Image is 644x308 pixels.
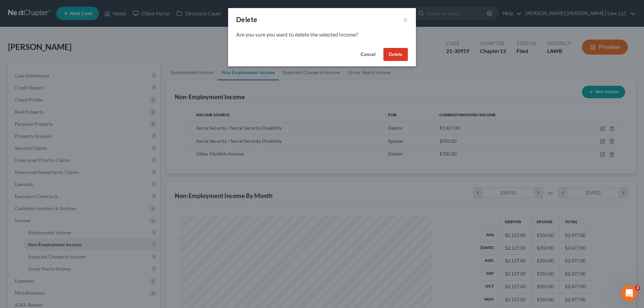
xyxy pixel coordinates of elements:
[236,15,257,24] div: Delete
[355,48,381,61] button: Cancel
[635,285,640,291] span: 2
[383,48,408,61] button: Delete
[621,285,637,301] iframe: Intercom live chat
[236,31,408,39] p: Are you sure you want to delete the selected income?
[403,15,408,23] button: ×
